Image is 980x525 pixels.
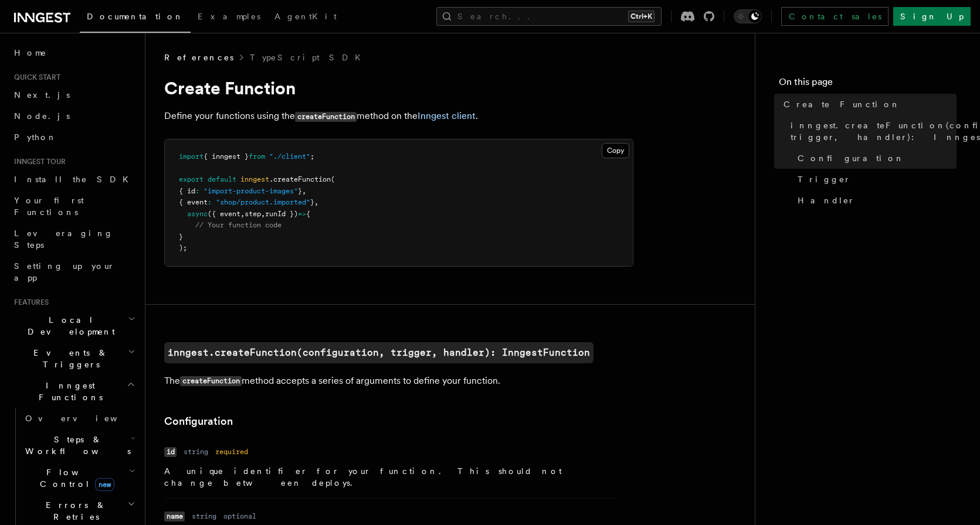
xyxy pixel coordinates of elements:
span: ; [310,152,314,161]
a: inngest.createFunction(configuration, trigger, handler): InngestFunction [164,342,594,363]
a: Inngest client [418,110,476,121]
span: Inngest tour [9,157,66,166]
span: "import-product-images" [204,187,298,195]
span: , [261,210,265,218]
span: Create Function [784,98,900,110]
span: // Your function code [195,221,282,229]
span: Next.js [14,90,70,100]
span: , [314,198,318,206]
span: Node.js [14,111,70,121]
span: : [195,187,199,195]
span: , [240,210,245,218]
a: Setting up your app [9,255,138,288]
code: createFunction [295,112,357,122]
a: Node.js [9,105,138,127]
span: ( [331,175,335,183]
span: Steps & Workflows [21,434,131,457]
span: : [208,198,212,206]
button: Events & Triggers [9,342,138,375]
span: runId }) [265,210,298,218]
span: Quick start [9,73,60,82]
span: Examples [198,12,260,21]
a: Configuration [793,148,957,169]
button: Local Development [9,309,138,342]
a: Python [9,127,138,148]
a: Sign Up [893,7,971,26]
a: Contact sales [781,7,889,26]
span: Errors & Retries [21,499,127,523]
span: References [164,52,233,63]
span: default [208,175,236,183]
span: .createFunction [269,175,331,183]
span: async [187,210,208,218]
a: Handler [793,190,957,211]
span: } [298,187,302,195]
span: Documentation [87,12,184,21]
span: export [179,175,204,183]
button: Toggle dark mode [734,9,762,23]
a: Create Function [779,94,957,115]
span: { event [179,198,208,206]
a: Home [9,42,138,63]
span: { [306,210,310,218]
span: Home [14,47,47,59]
button: Inngest Functions [9,375,138,408]
button: Flow Controlnew [21,462,138,495]
span: Install the SDK [14,175,135,184]
a: TypeScript SDK [250,52,368,63]
button: Copy [602,143,629,158]
a: Overview [21,408,138,429]
a: Your first Functions [9,190,138,223]
span: from [249,152,265,161]
span: import [179,152,204,161]
dd: optional [223,512,256,521]
code: createFunction [180,376,242,386]
span: Flow Control [21,466,129,490]
span: } [310,198,314,206]
code: id [164,447,177,457]
span: Events & Triggers [9,347,128,370]
span: Features [9,298,49,307]
span: "shop/product.imported" [216,198,310,206]
p: A unique identifier for your function. This should not change between deploys. [164,465,615,489]
p: The method accepts a series of arguments to define your function. [164,373,633,390]
span: { inngest } [204,152,249,161]
span: , [302,187,306,195]
p: Define your functions using the method on the . [164,108,633,125]
code: name [164,512,185,521]
a: Trigger [793,169,957,190]
button: Steps & Workflows [21,429,138,462]
span: Handler [798,195,855,206]
span: Python [14,132,57,142]
span: Inngest Functions [9,380,127,403]
span: => [298,210,306,218]
span: Leveraging Steps [14,229,113,250]
a: AgentKit [267,4,344,32]
a: inngest.createFunction(configuration, trigger, handler): InngestFunction [786,115,957,148]
h1: Create Function [164,77,633,98]
span: AgentKit [274,12,337,21]
span: Overview [25,414,146,423]
kbd: Ctrl+K [628,11,655,22]
a: Leveraging Steps [9,223,138,255]
a: Install the SDK [9,169,138,190]
span: new [95,478,114,491]
dd: string [192,512,216,521]
span: step [245,210,261,218]
dd: string [184,447,208,456]
span: inngest [240,175,269,183]
span: "./client" [269,152,310,161]
dd: required [215,447,248,456]
span: ); [179,244,187,252]
span: { id [179,187,195,195]
span: } [179,233,183,241]
span: Trigger [798,173,851,185]
span: Configuration [798,152,904,164]
span: ({ event [208,210,240,218]
a: Configuration [164,413,233,429]
button: Search...Ctrl+K [436,7,662,26]
a: Documentation [80,4,191,33]
a: Next.js [9,84,138,105]
h4: On this page [779,75,957,94]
